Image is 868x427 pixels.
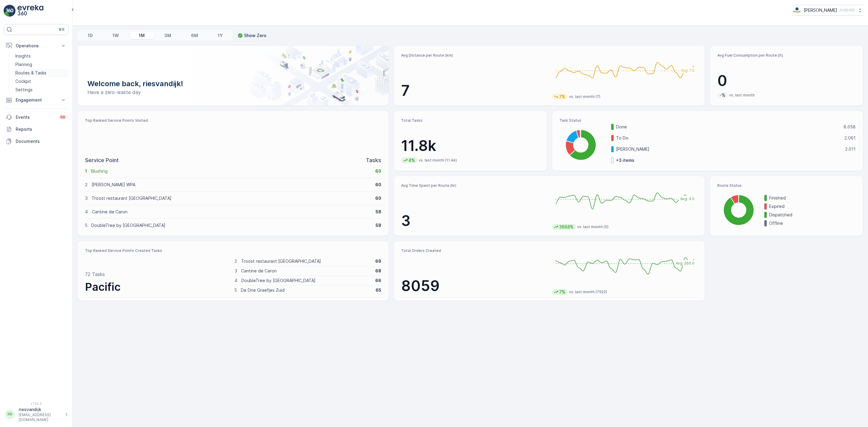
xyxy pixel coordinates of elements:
p: 2 [85,182,88,188]
p: Tasks [366,156,381,165]
p: + 3 items [616,157,634,163]
p: 1 [85,168,87,174]
p: To Do [616,135,841,141]
p: 5 [85,222,87,228]
p: 60 [375,182,381,188]
a: Reports [4,123,69,135]
p: Dispatched [769,212,856,218]
p: Have a zero-waste day [87,89,379,96]
p: Blushing [91,168,371,174]
p: DoubleTree by [GEOGRAPHIC_DATA] [91,222,372,228]
a: Events99 [4,111,69,123]
p: Top Ranked Service Points Visited [85,118,381,123]
p: vs. last month (0) [577,224,609,229]
p: 58 [376,222,381,228]
p: 1D [88,33,93,39]
a: Insights [13,52,69,60]
p: [EMAIL_ADDRESS][DOMAIN_NAME] [19,413,62,422]
p: 8.058 [844,124,856,130]
p: Troost restaurant [GEOGRAPHIC_DATA] [92,195,371,201]
p: 0 [717,72,856,90]
a: Routes & Tasks [13,69,69,77]
p: Cantine de Caron [92,209,372,215]
p: Done [616,124,840,130]
p: Task Status [559,118,856,123]
p: 1Y [218,33,223,39]
p: ⌘B [58,27,64,32]
p: Operations [16,43,57,49]
p: 6M [191,33,198,39]
p: 69 [375,258,381,264]
p: 3 [401,212,547,230]
a: Planning [13,60,69,69]
p: -% [719,92,726,98]
p: 58 [376,209,381,215]
p: 72 Tasks [85,271,105,278]
a: Settings [13,86,69,94]
p: vs. last month (7522) [569,290,607,294]
p: Finished [769,195,856,201]
p: 3 [85,195,88,201]
p: ( +02:00 ) [840,8,855,13]
p: Avg Fuel Consumption per Route (lt) [717,53,856,58]
p: [PERSON_NAME] [804,7,837,13]
p: Expired [769,203,856,209]
p: Routes & Tasks [15,70,46,76]
p: Engagement [16,97,57,103]
p: Show Zero [244,33,266,39]
p: Offline [769,220,856,226]
p: [PERSON_NAME] [616,146,841,152]
p: Route Status [717,183,856,188]
button: Engagement [4,94,69,106]
div: RR [5,410,15,419]
p: 68 [375,268,381,274]
p: Documents [16,138,66,144]
p: Settings [15,87,33,93]
p: DoubleTree by [GEOGRAPHIC_DATA] [241,278,372,284]
a: Documents [4,135,69,147]
p: Insights [15,53,31,59]
p: 1W [112,33,119,39]
p: riesvandijk [19,407,62,413]
p: 4 [85,209,88,215]
p: Cockpit [15,78,31,84]
p: Reports [16,126,66,132]
p: 65 [376,287,381,293]
span: Pacific [85,280,121,294]
p: Total Tasks [401,118,539,123]
p: 5 [234,287,237,293]
p: 1M [139,33,145,39]
p: 7 [401,82,547,100]
p: 3 [234,268,237,274]
img: logo [4,5,16,17]
p: 8059 [401,277,547,295]
p: 3M [164,33,171,39]
p: Avg Distance per Route (km) [401,53,547,58]
p: Troost restaurant [GEOGRAPHIC_DATA] [241,258,372,264]
p: Planning [15,61,32,68]
p: 7% [558,94,566,100]
p: Events [16,114,55,120]
button: RRriesvandijk[EMAIL_ADDRESS][DOMAIN_NAME] [4,407,69,422]
p: Welcome back, riesvandijk! [87,79,379,89]
p: Total Orders Created [401,248,547,253]
p: vs. last month [729,93,755,98]
p: 4% [408,157,416,163]
p: Top Ranked Service Points Created Tasks [85,248,381,253]
span: v 1.52.3 [4,402,69,405]
button: [PERSON_NAME](+02:00) [793,5,863,16]
img: basis-logo_rgb2x.png [793,7,801,14]
p: 2.011 [845,146,856,152]
p: 4 [234,278,237,284]
p: [PERSON_NAME] WPA [92,182,371,188]
a: Cockpit [13,77,69,86]
p: vs. last month (11.4k) [419,158,457,163]
p: 2 [234,258,237,264]
p: Cantine de Caron [241,268,372,274]
button: Operations [4,40,69,52]
p: 66 [375,278,381,284]
p: 99 [60,115,65,120]
p: 2.061 [844,135,856,141]
p: De Drie Graefjes Zuid [241,287,372,293]
p: 7% [558,289,566,295]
